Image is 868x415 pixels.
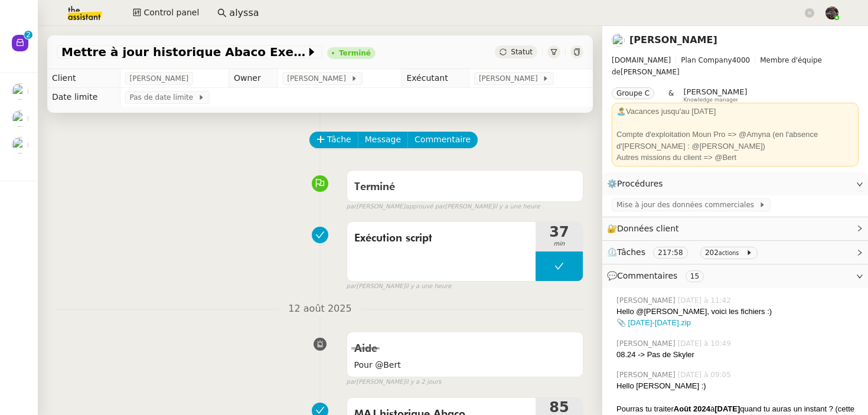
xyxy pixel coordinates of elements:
div: ⏲️Tâches 217:58 202actions [602,241,868,264]
small: [PERSON_NAME] [347,377,442,387]
nz-tag: Groupe C [612,87,654,99]
small: actions [719,250,739,256]
a: 📎 [DATE]-[DATE].zip [616,318,691,327]
strong: Août [674,404,691,413]
nz-tag: 217:58 [653,247,687,259]
button: Message [358,132,408,148]
span: par [347,377,357,387]
div: 🔐Données client [602,217,868,240]
span: il y a une heure [405,282,451,292]
input: Rechercher [229,5,802,21]
img: users%2FAXgjBsdPtrYuxuZvIJjRexEdqnq2%2Favatar%2F1599931753966.jpeg [612,34,625,47]
span: Commentaires [617,271,677,280]
nz-tag: 15 [686,270,704,282]
div: 08.24 -> Pas de Skyler [616,349,859,361]
strong: 2024 [693,404,710,413]
span: & [668,87,674,103]
button: Control panel [126,5,206,21]
div: Compte d'exploitation Moun Pro => @Amyna (en l'absence d'[PERSON_NAME] : @[PERSON_NAME]) [616,129,854,152]
img: users%2FlP2L64NyJUYGf6yukvER3qNbi773%2Favatar%2Faa4062d0-caf6-4ead-8344-864088a2b108 [12,137,28,153]
span: min [536,239,583,249]
div: Autres missions du client => @Bert [616,152,854,164]
div: 🏝️Vacances jusqu'au [DATE] [616,106,854,117]
nz-badge-sup: 2 [24,31,32,39]
span: approuvé par [405,202,445,212]
td: Owner [229,69,277,88]
span: Données client [617,224,679,233]
span: Exécution script [354,230,528,247]
span: Knowledge manager [683,97,738,103]
span: 💬 [607,271,709,280]
small: [PERSON_NAME] [PERSON_NAME] [347,202,540,212]
small: [PERSON_NAME] [347,282,452,292]
span: 202 [705,249,719,257]
span: Statut [511,48,533,56]
img: users%2FAXgjBsdPtrYuxuZvIJjRexEdqnq2%2Favatar%2F1599931753966.jpeg [12,110,28,127]
span: [PERSON_NAME] [616,295,678,306]
div: 💬Commentaires 15 [602,264,868,287]
span: 85 [536,400,583,414]
img: 2af2e8ed-4e7a-4339-b054-92d163d57814 [825,6,838,19]
span: [PERSON_NAME] [612,54,859,78]
span: il y a une heure [494,202,540,212]
span: il y a 2 jours [405,377,441,387]
span: Mise à jour des données commerciales [616,199,759,211]
span: [PERSON_NAME] [616,338,678,349]
span: [PERSON_NAME] [479,73,542,84]
span: Message [365,133,401,146]
div: Hello [PERSON_NAME] :) [616,380,859,392]
td: Client [47,69,120,88]
span: Terminé [354,182,395,192]
span: Pas de date limite [130,92,198,103]
span: Aide [354,344,377,354]
span: Commentaire [415,133,471,146]
span: [DATE] à 10:49 [678,338,733,349]
span: [PERSON_NAME] [683,87,747,96]
span: Procédures [617,179,663,188]
td: Exécutant [402,69,469,88]
button: Commentaire [407,132,478,148]
img: users%2FrLg9kJpOivdSURM9kMyTNR7xGo72%2Favatar%2Fb3a3d448-9218-437f-a4e5-c617cb932dda [12,83,28,100]
a: [PERSON_NAME] [629,34,717,45]
button: Tâche [309,132,358,148]
span: [DOMAIN_NAME] [612,56,671,64]
span: Mettre à jour historique Abaco Exercice [DATE] - [DATE] [61,46,306,58]
span: ⏲️ [607,247,762,257]
span: [DATE] à 09:05 [678,370,733,380]
div: ⚙️Procédures [602,172,868,195]
span: 37 [536,225,583,239]
span: ⚙️ [607,177,668,191]
span: Plan Company [681,56,732,64]
td: Date limite [47,88,120,107]
span: Control panel [143,6,199,19]
span: Pour @Bert [354,358,576,372]
span: 4000 [732,56,750,64]
span: Tâche [327,133,351,146]
span: 🔐 [607,222,684,236]
span: [DATE] à 11:42 [678,295,733,306]
span: par [347,202,357,212]
span: [PERSON_NAME] [616,370,678,380]
div: Hello @[PERSON_NAME], voici les fichiers :) [616,306,859,318]
span: 12 août 2025 [279,301,361,317]
p: 2 [26,31,31,41]
strong: [DATE] [714,404,740,413]
span: Tâches [617,247,645,257]
span: [PERSON_NAME] [287,73,350,84]
span: [PERSON_NAME] [130,73,189,84]
app-user-label: Knowledge manager [683,87,747,103]
span: par [347,282,357,292]
div: Terminé [339,50,371,57]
